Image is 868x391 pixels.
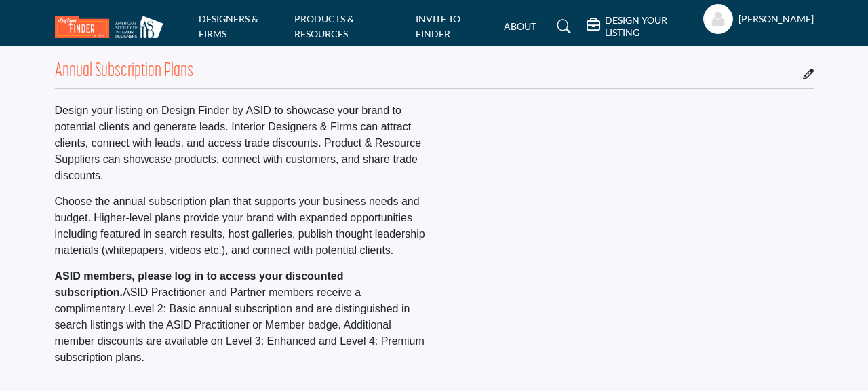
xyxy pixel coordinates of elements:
h5: DESIGN YOUR LISTING [605,14,696,39]
strong: ASID members, please log in to access your discounted subscription. [55,270,344,298]
a: ABOUT [504,20,536,32]
div: DESIGN YOUR LISTING [587,14,696,39]
button: Show hide supplier dropdown [703,4,733,34]
a: PRODUCTS & RESOURCES [294,13,354,39]
h5: [PERSON_NAME] [738,12,814,26]
h2: Annual Subscription Plans [55,60,193,83]
a: Search [544,16,580,37]
img: Site Logo [55,16,170,38]
a: DESIGNERS & FIRMS [199,13,258,39]
p: ASID Practitioner and Partner members receive a complimentary Level 2: Basic annual subscription ... [55,268,427,366]
a: INVITE TO FINDER [416,13,460,39]
p: Choose the annual subscription plan that supports your business needs and budget. Higher-level pl... [55,193,427,259]
p: Design your listing on Design Finder by ASID to showcase your brand to potential clients and gene... [55,103,427,184]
